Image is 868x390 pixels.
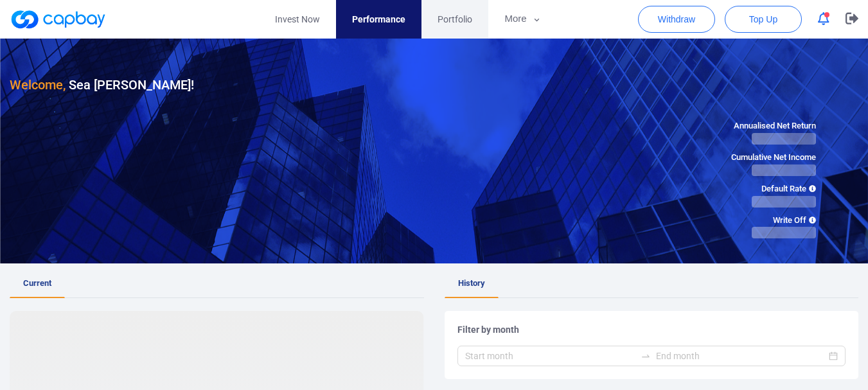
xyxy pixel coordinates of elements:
span: Top Up [749,13,777,26]
input: Start month [465,349,635,363]
span: to [641,351,651,361]
button: Top Up [725,6,802,33]
span: Annualised Net Return [731,120,816,133]
span: Welcome, [10,77,66,93]
button: Withdraw [638,6,715,33]
span: Portfolio [438,12,472,26]
span: Performance [352,12,405,26]
span: Default Rate [731,182,816,196]
span: swap-right [641,351,651,361]
span: Write Off [731,214,816,227]
span: Current [23,278,51,288]
h5: Filter by month [457,324,846,335]
h3: Sea [PERSON_NAME] ! [10,75,194,95]
span: History [458,278,485,288]
input: End month [656,349,826,363]
span: Cumulative Net Income [731,151,816,164]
